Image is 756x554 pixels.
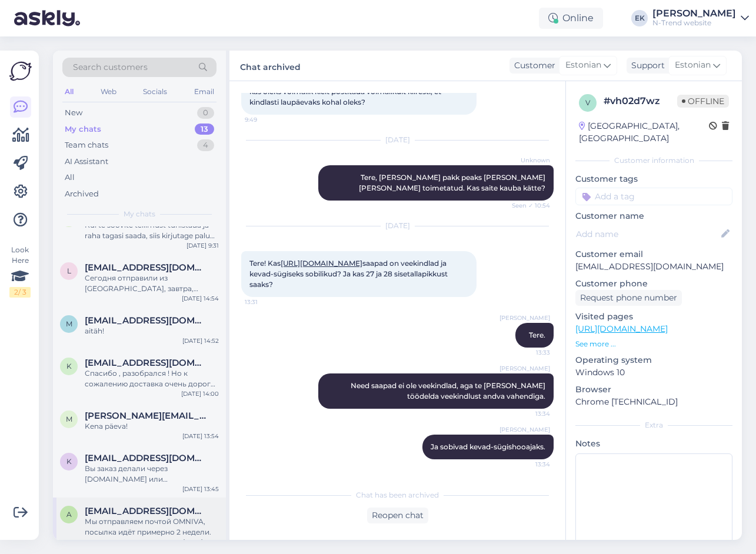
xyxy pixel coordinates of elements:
div: Socials [141,84,169,99]
div: [DATE] 9:31 [186,241,219,250]
div: Team chats [65,139,108,151]
div: Вы заказ делали через [DOMAIN_NAME] или [DOMAIN_NAME]? [85,463,219,485]
span: Unknown [506,156,550,165]
div: 0 [197,107,214,119]
div: Сегодня отправили из [GEOGRAPHIC_DATA], завтра, вероятно, в Юлемисте. [85,273,219,294]
p: Notes [575,438,732,450]
div: [DATE] 13:54 [182,432,219,440]
span: metsataluhelin@gmail.com [85,315,207,326]
div: All [65,172,75,183]
span: anar.durzhanova@gmail.com [85,506,207,516]
a: [URL][DOMAIN_NAME] [575,323,668,334]
p: Customer email [575,248,732,261]
span: a [66,510,72,519]
div: [DATE] [241,221,554,231]
span: klimanov6@gmail.com [85,358,207,368]
span: Ja sobivad kevad-sügishooajaks. [431,442,545,451]
div: Support [627,59,665,72]
a: [PERSON_NAME]N-Trend website [652,9,749,28]
span: [PERSON_NAME] [499,364,550,373]
p: Customer tags [575,173,732,185]
div: Customer [509,59,555,72]
div: N-Trend website [652,18,736,28]
div: Online [539,8,603,29]
div: # vh02d7wz [604,94,677,108]
span: 13:31 [245,298,289,306]
div: Kena päeva! [85,421,219,432]
p: See more ... [575,339,732,349]
div: Archived [65,188,99,200]
span: Chat has been archived [356,490,439,500]
div: [PERSON_NAME] [652,9,736,18]
p: Windows 10 [575,366,732,379]
span: margit.lindegron@gmail.com [85,411,207,421]
span: Estonian [565,59,601,72]
span: m [66,415,72,423]
span: Search customers [73,61,148,74]
p: Customer name [575,210,732,222]
span: [PERSON_NAME] [499,313,550,322]
div: [DATE] 14:52 [182,336,219,345]
span: v [585,98,590,107]
div: [GEOGRAPHIC_DATA], [GEOGRAPHIC_DATA] [579,120,709,145]
span: Estonian [675,59,711,72]
span: ljudishka@mail.ru [85,262,207,273]
div: All [62,84,76,99]
span: Tere. [529,331,545,339]
span: k [66,457,72,466]
p: [EMAIL_ADDRESS][DOMAIN_NAME] [575,261,732,273]
span: Seen ✓ 10:54 [506,201,550,210]
span: [PERSON_NAME] [499,425,550,434]
div: Мы отправляем почтой OMNIVA, посылка идёт примерно 2 недели. [85,516,219,538]
div: Request phone number [575,290,682,306]
p: Customer phone [575,278,732,290]
p: Chrome [TECHNICAL_ID] [575,396,732,408]
div: 4 [197,139,214,151]
div: [DATE] 14:00 [181,389,219,398]
div: EK [631,10,648,26]
span: 13:34 [506,460,550,469]
p: Browser [575,383,732,396]
div: AI Assistant [65,156,108,168]
div: [DATE] [241,135,554,145]
span: klimanov6@gmail.com [85,453,207,463]
div: Kui te soovite tellimust tühistada ja raha tagasi saada, siis kirjutage palun logistikaosakonda e... [85,220,219,241]
div: Look Here [9,245,31,298]
div: New [65,107,82,119]
span: Tere! Kas saapad on veekindlad ja kevad-sügiseks sobilikud? Ja kas 27 ja 28 sisetallapikkust saaks? [249,259,449,289]
div: 13 [195,124,214,135]
span: 13:33 [506,348,550,357]
div: Extra [575,420,732,430]
div: Reopen chat [367,508,428,523]
span: 9:49 [245,115,289,124]
span: 13:34 [506,409,550,418]
input: Add a tag [575,188,732,205]
span: Offline [677,95,729,108]
div: [DATE] 13:45 [182,485,219,493]
input: Add name [576,228,719,241]
span: Need saapad ei ole veekindlad, aga te [PERSON_NAME] töödelda veekindlust andva vahendiga. [351,381,547,401]
div: Email [192,84,217,99]
a: [URL][DOMAIN_NAME] [281,259,362,268]
img: Askly Logo [9,60,32,82]
span: k [66,362,72,371]
span: l [67,266,71,275]
div: Спасибо , разобрался ! Но к сожалению доставка очень дорогая в [GEOGRAPHIC_DATA] 19,00 € [85,368,219,389]
span: m [66,319,72,328]
span: My chats [124,209,155,219]
div: My chats [65,124,101,135]
span: Tere, [PERSON_NAME] pakk peaks [PERSON_NAME] [PERSON_NAME] toimetatud. Kas saite kauba kätte? [359,173,547,192]
div: Customer information [575,155,732,166]
div: aitäh! [85,326,219,336]
p: Operating system [575,354,732,366]
div: 2 / 3 [9,287,31,298]
div: Web [98,84,119,99]
div: [DATE] 13:36 [183,538,219,546]
div: [DATE] 14:54 [182,294,219,303]
label: Chat archived [240,58,301,74]
p: Visited pages [575,311,732,323]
